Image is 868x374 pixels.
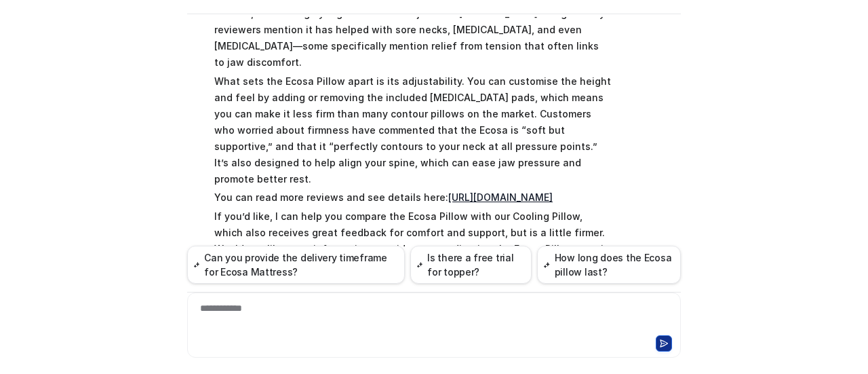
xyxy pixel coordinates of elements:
a: [URL][DOMAIN_NAME] [448,191,553,203]
button: Can you provide the delivery timeframe for Ecosa Mattress? [187,246,405,284]
p: If you’d like, I can help you compare the Ecosa Pillow with our Cooling Pillow, which also receiv... [214,208,611,274]
button: How long does the Ecosa pillow last? [537,246,681,284]
button: Is there a free trial for topper? [410,246,532,284]
p: What sets the Ecosa Pillow apart is its adjustability. You can customise the height and feel by a... [214,73,611,187]
p: You can read more reviews and see details here: [214,189,611,206]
